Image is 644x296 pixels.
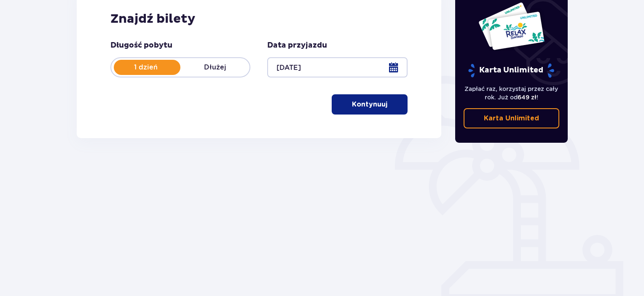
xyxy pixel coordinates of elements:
p: Zapłać raz, korzystaj przez cały rok. Już od ! [464,85,560,101]
p: Karta Unlimited [484,114,539,123]
p: Dłużej [180,63,250,72]
h2: Znajdź bilety [110,11,408,27]
p: 1 dzień [111,63,180,72]
p: Długość pobytu [110,40,172,51]
a: Karta Unlimited [464,108,560,128]
p: Data przyjazdu [267,40,327,51]
p: Karta Unlimited [467,63,555,78]
p: Kontynuuj [352,100,387,109]
button: Kontynuuj [332,94,408,115]
span: 649 zł [518,94,537,101]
